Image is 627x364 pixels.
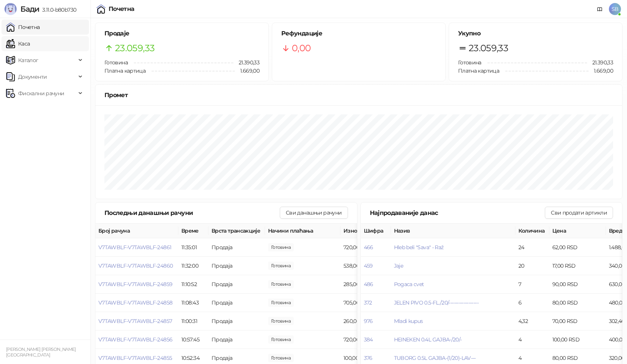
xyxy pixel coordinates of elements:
[268,354,294,362] span: 100,00
[549,257,606,275] td: 17,00 RSD
[104,208,280,218] div: Последњи данашњи рачуни
[98,318,172,324] button: V7TAWBLF-V7TAWBLF-24857
[340,257,397,275] td: 538,00 RSD
[515,257,549,275] td: 20
[6,347,76,358] small: [PERSON_NAME] [PERSON_NAME] [GEOGRAPHIC_DATA]
[394,355,476,361] button: TUBORG 0.5L GAJBA-(1/20)-LAV---
[364,244,373,251] button: 466
[268,262,294,270] span: 538,00
[268,243,294,251] span: 720,00
[292,41,311,55] span: 0,00
[109,6,135,12] div: Почетна
[98,299,172,306] button: V7TAWBLF-V7TAWBLF-24858
[178,238,208,257] td: 11:35:01
[364,355,373,361] button: 376
[178,312,208,330] td: 11:00:31
[208,275,265,294] td: Продаја
[361,224,391,238] th: Шифра
[394,336,462,343] button: HEINEKEN 0.4L GAJBA-/20/-
[18,69,47,84] span: Документи
[178,330,208,349] td: 10:57:45
[6,36,30,51] a: Каса
[208,294,265,312] td: Продаја
[515,224,549,238] th: Количина
[178,224,208,238] th: Време
[394,262,403,269] button: Jaje
[104,59,128,66] span: Готовина
[364,299,372,306] button: 372
[268,317,294,325] span: 260,00
[458,59,481,66] span: Готовина
[545,207,613,219] button: Сви продати артикли
[515,330,549,349] td: 4
[364,281,373,288] button: 486
[594,3,606,15] a: Документација
[208,257,265,275] td: Продаја
[268,335,294,344] span: 720,00
[515,238,549,257] td: 24
[587,58,613,67] span: 21.390,33
[98,355,172,361] button: V7TAWBLF-V7TAWBLF-24855
[340,275,397,294] td: 285,00 RSD
[268,299,294,307] span: 705,00
[95,224,178,238] th: Број рачуна
[115,41,155,55] span: 23.059,33
[18,53,38,68] span: Каталог
[20,5,39,14] span: Бади
[5,3,17,15] img: Logo
[280,207,348,219] button: Сви данашњи рачуни
[178,257,208,275] td: 11:32:00
[208,224,265,238] th: Врста трансакције
[391,224,515,238] th: Назив
[98,244,171,251] button: V7TAWBLF-V7TAWBLF-24861
[235,67,259,75] span: 1.669,00
[469,41,508,55] span: 23.059,33
[340,238,397,257] td: 720,00 RSD
[364,318,373,324] button: 976
[364,336,373,343] button: 384
[549,224,606,238] th: Цена
[515,294,549,312] td: 6
[515,312,549,330] td: 4,32
[98,281,172,288] button: V7TAWBLF-V7TAWBLF-24859
[281,29,436,38] h5: Рефундације
[549,330,606,349] td: 100,00 RSD
[98,262,173,269] button: V7TAWBLF-V7TAWBLF-24860
[394,318,423,324] button: Mladi kupus
[394,299,478,306] button: JELEN PIVO 0.5-FL./20/------------------
[340,294,397,312] td: 705,00 RSD
[178,294,208,312] td: 11:08:43
[98,336,172,343] button: V7TAWBLF-V7TAWBLF-24856
[549,238,606,257] td: 62,00 RSD
[340,330,397,349] td: 720,00 RSD
[340,224,397,238] th: Износ
[609,3,621,15] span: SB
[458,67,499,74] span: Платна картица
[549,275,606,294] td: 90,00 RSD
[515,275,549,294] td: 7
[104,29,259,38] h5: Продаје
[178,275,208,294] td: 11:10:52
[18,86,64,101] span: Фискални рачуни
[104,67,146,74] span: Платна картица
[394,244,444,251] button: Hleb beli "Sava" - Raž
[340,312,397,330] td: 260,00 RSD
[208,330,265,349] td: Продаја
[549,312,606,330] td: 70,00 RSD
[394,281,424,288] button: Pogaca cvet
[6,20,40,35] a: Почетна
[39,6,76,13] span: 3.11.0-b80b730
[233,58,259,67] span: 21.390,33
